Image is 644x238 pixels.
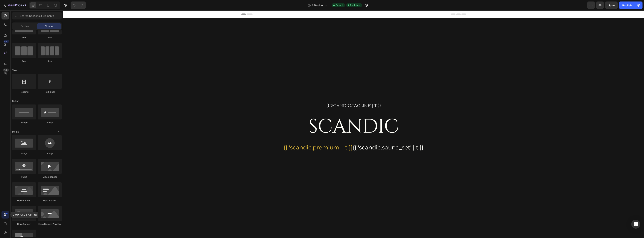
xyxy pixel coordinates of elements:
iframe: Design area [63,10,644,238]
div: Row [12,60,36,63]
div: Row [12,36,36,39]
div: Image [38,152,62,155]
div: Text Block [38,90,62,94]
span: Toggle open [56,67,62,73]
button: Publish [619,1,635,9]
span: Toggle open [56,98,62,104]
h1: SCANDIC [245,102,336,131]
span: Text [12,69,17,72]
span: Etusivu [314,3,323,7]
button: Save [605,1,618,9]
span: Media [12,130,19,134]
div: Video Banner [38,175,62,179]
div: Image [12,152,36,155]
span: / [312,3,313,7]
span: Published [350,4,360,7]
div: Row [38,60,62,63]
div: Hero Banner [38,199,62,202]
div: Open Intercom Messenger [631,220,640,229]
span: {{ 'scandic.premium' | t }} [221,134,290,140]
span: Toggle open [56,129,62,135]
span: Default [335,4,343,7]
div: Row [38,36,62,39]
div: Undo/Redo [71,1,86,9]
div: Publish [622,3,632,7]
span: {{ 'scandic.sauna_set' | t }} [290,134,360,140]
div: Hero Banner Parallax [38,222,62,226]
input: Search Sections & Elements [12,12,62,19]
p: 7 [25,3,26,7]
div: Beta [3,69,9,72]
div: 450 [4,40,9,43]
span: Save [608,4,615,7]
p: {{ 'scandic.tagline' | t }} [216,92,365,98]
span: Button [12,99,19,103]
div: Hero Banner [12,199,36,202]
button: 7 [1,1,28,9]
div: Button [12,121,36,124]
div: Button [38,121,62,124]
div: Hero Banner [12,222,36,226]
div: Video [12,175,36,179]
div: Heading [12,90,36,94]
span: Element [45,25,53,28]
span: Section [21,25,29,28]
